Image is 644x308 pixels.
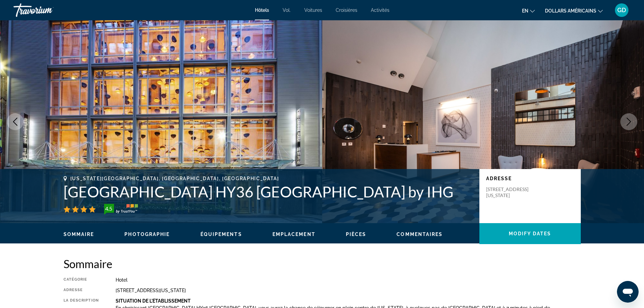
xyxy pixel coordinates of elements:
[479,223,581,244] button: Modify Dates
[397,232,443,237] span: Commentaires
[397,231,443,237] button: Commentaires
[104,204,138,215] img: TrustYou guest rating badge
[64,232,94,237] span: Sommaire
[613,3,630,17] button: Menu utilisateur
[304,7,322,13] a: Voitures
[346,231,366,237] button: Pièces
[336,7,357,13] a: Croisières
[522,8,528,14] font: en
[272,232,315,237] span: Emplacement
[346,232,366,237] span: Pièces
[116,298,191,304] b: Situation De L'établissement
[486,176,574,181] p: Adresse
[522,6,535,16] button: Changer de langue
[64,288,99,293] div: Adresse
[272,231,315,237] button: Emplacement
[545,6,603,16] button: Changer de devise
[283,7,291,13] a: Vol.
[617,6,626,14] font: GD
[620,113,637,130] button: Next image
[124,232,170,237] span: Photographie
[486,186,540,198] p: [STREET_ADDRESS][US_STATE]
[371,7,389,13] a: Activités
[200,232,242,237] span: Équipements
[617,281,639,303] iframe: Bouton de lancement de la fenêtre de messagerie
[545,8,596,14] font: dollars américains
[124,231,170,237] button: Photographie
[102,205,116,213] div: 4.5
[64,183,473,200] h1: [GEOGRAPHIC_DATA] HY36 [GEOGRAPHIC_DATA] by IHG
[200,231,242,237] button: Équipements
[7,113,24,130] button: Previous image
[64,231,94,237] button: Sommaire
[116,277,581,283] div: Hotel
[14,1,81,19] a: Travorium
[116,288,581,293] div: [STREET_ADDRESS][US_STATE]
[64,277,99,283] div: Catégorie
[255,7,269,13] a: Hôtels
[64,257,581,270] h2: Sommaire
[509,231,551,236] span: Modify Dates
[70,176,279,181] span: [US_STATE][GEOGRAPHIC_DATA], [GEOGRAPHIC_DATA], [GEOGRAPHIC_DATA]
